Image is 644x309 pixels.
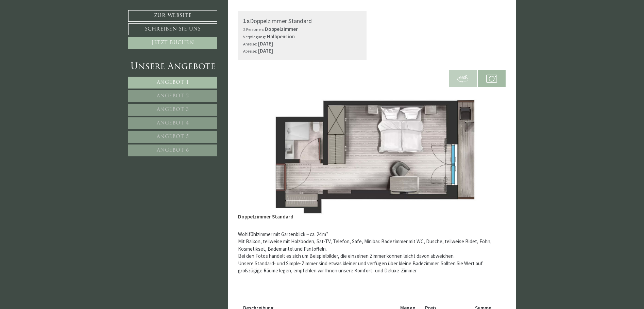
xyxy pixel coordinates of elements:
[265,26,298,32] b: Doppelzimmer
[258,40,273,47] b: [DATE]
[10,19,97,24] div: Montis – Active Nature Spa
[238,231,506,274] p: Wohlfühlzimmer mit Gartenblick ~ ca. 24 m² Mit Balkon, teilweise mit Holzboden, Sat-TV, Telefon, ...
[487,145,494,162] button: Next
[157,121,189,126] span: Angebot 4
[157,94,189,99] span: Angebot 2
[486,73,497,84] img: camera.svg
[457,73,468,84] img: 360-grad.svg
[258,47,273,54] b: [DATE]
[123,5,146,16] div: [DATE]
[243,26,264,32] small: 2 Personen:
[267,33,295,40] b: Halbpension
[10,32,97,36] small: 17:32
[224,179,268,191] button: Senden
[243,48,257,54] small: Abreise:
[243,16,250,25] b: 1x
[128,37,217,49] a: Jetzt buchen
[5,18,100,37] div: Guten Tag, wie können wir Ihnen helfen?
[128,10,217,22] a: Zur Website
[243,16,362,26] div: Doppelzimmer Standard
[128,23,217,35] a: Schreiben Sie uns
[243,34,266,39] small: Verpflegung:
[250,145,257,162] button: Previous
[157,80,189,85] span: Angebot 1
[238,87,506,220] img: image
[157,148,189,153] span: Angebot 6
[157,107,189,112] span: Angebot 3
[157,134,189,139] span: Angebot 5
[238,208,304,220] div: Doppelzimmer Standard
[243,41,257,46] small: Anreise:
[128,61,217,73] div: Unsere Angebote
